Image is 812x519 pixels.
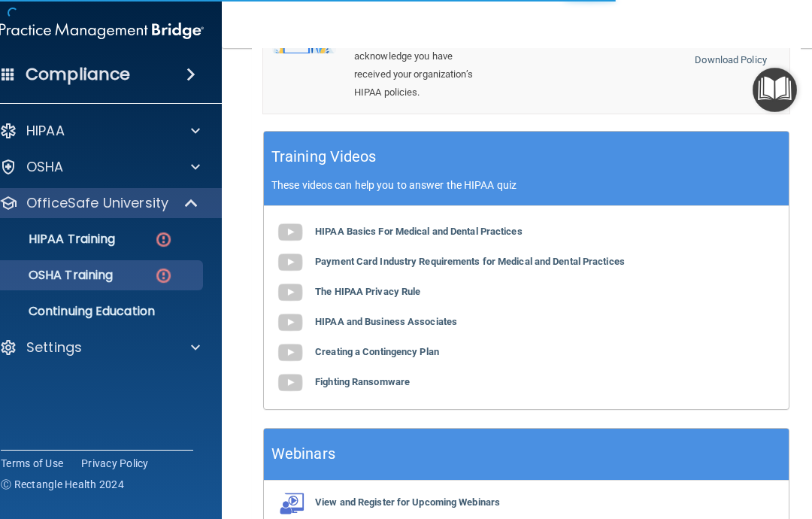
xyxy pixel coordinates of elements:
p: Settings [26,338,82,357]
b: HIPAA Basics For Medical and Dental Practices [315,226,523,237]
a: Privacy Policy [81,456,149,471]
b: View and Register for Upcoming Webinars [315,496,500,508]
p: HIPAA [26,122,65,140]
img: gray_youtube_icon.38fcd6cc.png [275,247,305,278]
b: Payment Card Industry Requirements for Medical and Dental Practices [315,256,625,267]
b: The HIPAA Privacy Rule [315,286,420,297]
img: danger-circle.6113f641.png [154,230,173,249]
a: Terms of Use [1,456,63,471]
img: gray_youtube_icon.38fcd6cc.png [275,308,305,338]
b: Creating a Contingency Plan [315,346,439,357]
img: gray_youtube_icon.38fcd6cc.png [275,278,305,308]
p: OfficeSafe University [26,194,168,212]
img: gray_youtube_icon.38fcd6cc.png [275,368,305,398]
a: Download Policy [695,54,767,65]
b: HIPAA and Business Associates [315,316,457,327]
img: webinarIcon.c7ebbf15.png [275,492,305,514]
span: Ⓒ Rectangle Health 2024 [1,477,124,492]
button: Open Resource Center [753,68,797,112]
p: OSHA [26,158,64,176]
img: gray_youtube_icon.38fcd6cc.png [275,338,305,368]
img: gray_youtube_icon.38fcd6cc.png [275,217,305,247]
img: danger-circle.6113f641.png [154,266,173,285]
div: Finish your HIPAA quizzes to acknowledge you have received your organization’s HIPAA policies. [354,29,489,102]
h5: Training Videos [271,144,377,170]
h5: Webinars [271,441,335,467]
b: Fighting Ransomware [315,376,410,387]
h4: Compliance [26,64,130,85]
p: These videos can help you to answer the HIPAA quiz [271,179,781,191]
